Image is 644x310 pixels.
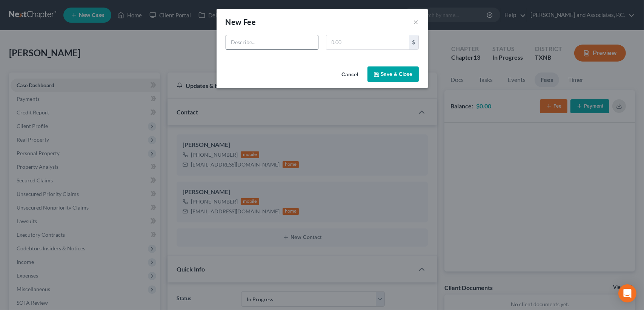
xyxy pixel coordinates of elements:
span: New Fee [226,17,256,26]
input: Describe... [226,35,318,49]
button: Save & Close [367,66,419,82]
button: × [413,17,419,26]
div: $ [409,35,418,49]
button: Cancel [336,67,364,82]
div: Open Intercom Messenger [618,284,636,302]
input: 0.00 [326,35,409,49]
